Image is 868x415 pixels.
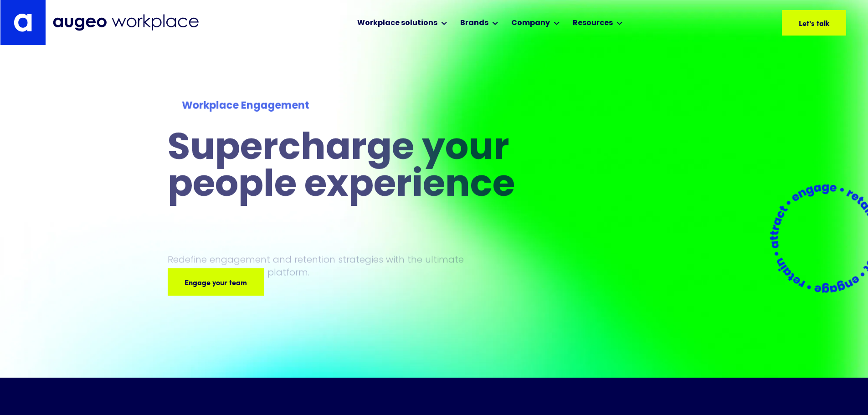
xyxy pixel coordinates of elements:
[182,99,547,114] div: Workplace Engagement
[53,14,199,31] img: Augeo Workplace business unit full logo in mignight blue.
[168,253,481,279] p: Redefine engagement and retention strategies with the ultimate employee experience platform.
[511,18,550,29] div: Company
[168,268,264,296] a: Engage your team
[782,10,846,36] a: Let's talk
[357,18,437,29] div: Workplace solutions
[14,13,32,32] img: Augeo's "a" monogram decorative logo in white.
[168,131,561,205] h1: Supercharge your people experience
[460,18,488,29] div: Brands
[573,18,613,29] div: Resources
